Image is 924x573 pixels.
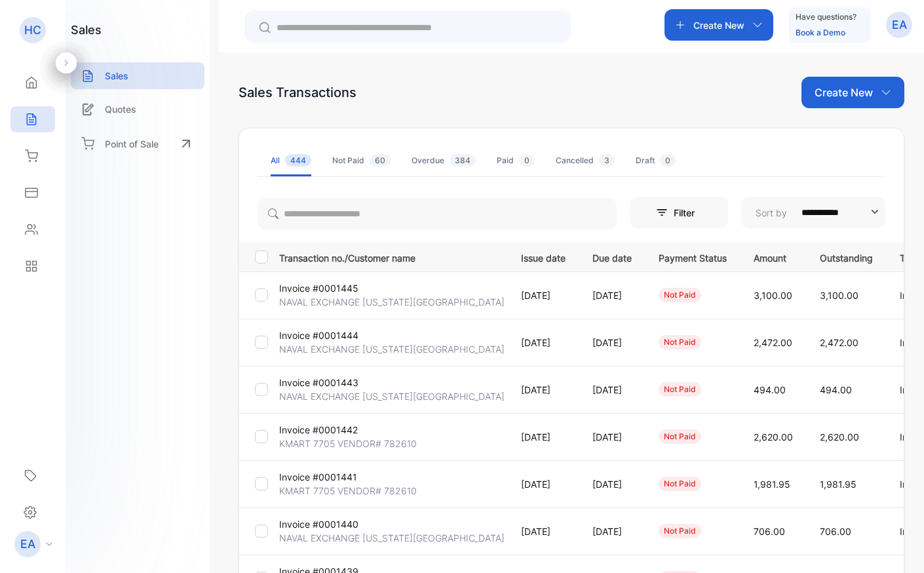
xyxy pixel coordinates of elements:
p: Invoice #0001445 [279,281,358,295]
p: EA [20,536,35,553]
a: Sales [71,62,204,89]
p: [DATE] [592,430,632,444]
p: NAVAL EXCHANGE [US_STATE][GEOGRAPHIC_DATA] [279,389,505,403]
span: 60 [370,154,391,167]
div: Draft [636,155,676,167]
p: Quotes [105,102,136,116]
div: not paid [659,477,701,491]
p: Have questions? [796,10,857,24]
p: Due date [592,248,632,265]
div: not paid [659,335,701,349]
a: Point of Sale [71,129,204,158]
p: [DATE] [521,383,566,397]
p: [DATE] [592,288,632,302]
p: Transaction no./Customer name [279,248,505,265]
span: 706.00 [754,526,785,537]
span: 1,981.95 [820,479,857,490]
span: 3,100.00 [820,290,858,301]
a: Book a Demo [796,28,845,37]
p: KMART 7705 VENDOR# 782610 [279,484,417,498]
div: not paid [659,429,701,444]
span: 3 [599,154,615,167]
p: [DATE] [521,477,566,491]
p: Sort by [756,206,787,220]
div: not paid [659,382,701,397]
div: not paid [659,288,701,302]
span: 2,472.00 [754,337,792,348]
span: 494.00 [754,384,786,395]
p: Invoice #0001444 [279,328,358,342]
p: Invoice #0001442 [279,423,358,437]
p: Amount [754,248,793,265]
div: Overdue [412,155,476,167]
p: Sales [105,69,128,83]
a: Quotes [71,96,204,123]
span: 2,620.00 [820,431,859,443]
span: 706.00 [820,526,851,537]
p: NAVAL EXCHANGE [US_STATE][GEOGRAPHIC_DATA] [279,342,505,356]
p: [DATE] [521,288,566,302]
p: [DATE] [521,524,566,538]
p: NAVAL EXCHANGE [US_STATE][GEOGRAPHIC_DATA] [279,295,505,309]
p: [DATE] [592,383,632,397]
h1: sales [71,21,102,39]
p: [DATE] [521,430,566,444]
span: 444 [285,154,311,167]
p: Invoice #0001443 [279,376,358,389]
div: All [271,155,311,167]
span: 0 [660,154,676,167]
span: 1,981.95 [754,479,790,490]
button: EA [886,9,912,41]
p: HC [24,22,41,39]
p: Outstanding [820,248,873,265]
p: Create New [815,85,873,100]
p: NAVAL EXCHANGE [US_STATE][GEOGRAPHIC_DATA] [279,531,505,545]
p: [DATE] [592,524,632,538]
div: Cancelled [556,155,615,167]
button: Sort by [741,197,885,228]
p: Payment Status [659,248,727,265]
span: 2,620.00 [754,431,793,443]
span: 494.00 [820,384,852,395]
div: not paid [659,524,701,538]
p: Issue date [521,248,566,265]
p: Point of Sale [105,137,159,151]
button: Create New [664,9,773,41]
span: 3,100.00 [754,290,792,301]
p: Create New [693,18,744,32]
span: 2,472.00 [820,337,858,348]
div: Paid [497,155,535,167]
p: [DATE] [521,336,566,349]
span: 0 [519,154,535,167]
p: Invoice #0001440 [279,517,358,531]
div: Not Paid [332,155,391,167]
p: [DATE] [592,336,632,349]
div: Sales Transactions [239,83,356,102]
span: 384 [450,154,476,167]
p: KMART 7705 VENDOR# 782610 [279,437,417,450]
button: Create New [801,77,904,108]
p: Invoice #0001441 [279,470,357,484]
p: EA [892,16,907,33]
p: [DATE] [592,477,632,491]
